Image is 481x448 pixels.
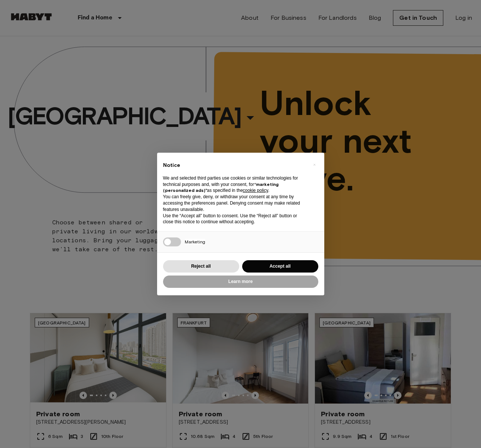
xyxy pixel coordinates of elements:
button: Close this notice [309,159,321,171]
button: Reject all [163,260,239,273]
span: × [313,160,316,169]
p: You can freely give, deny, or withdraw your consent at any time by accessing the preferences pane... [163,194,306,212]
button: Accept all [242,260,318,273]
a: cookie policy [243,188,268,193]
p: Use the “Accept all” button to consent. Use the “Reject all” button or close this notice to conti... [163,213,306,225]
span: Marketing [185,239,205,245]
button: Learn more [163,276,318,288]
h2: Notice [163,162,306,169]
strong: “marketing (personalized ads)” [163,181,279,193]
p: We and selected third parties use cookies or similar technologies for technical purposes and, wit... [163,175,306,194]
